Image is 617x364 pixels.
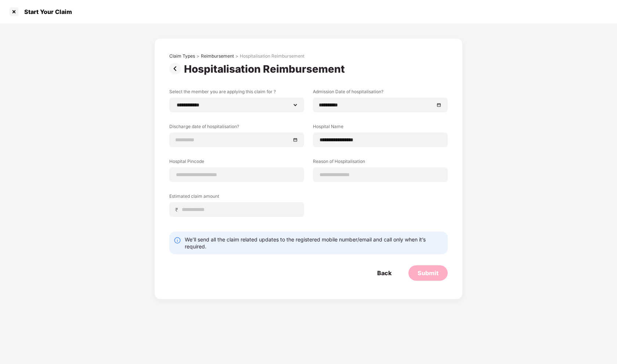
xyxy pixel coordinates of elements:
[201,53,234,59] div: Reimbursement
[184,63,348,75] div: Hospitalisation Reimbursement
[196,53,199,59] div: >
[20,8,72,15] div: Start Your Claim
[313,123,448,132] label: Hospital Name
[418,269,439,277] div: Submit
[169,158,304,167] label: Hospital Pincode
[175,206,181,213] span: ₹
[169,123,304,132] label: Discharge date of hospitalisation?
[169,88,304,98] label: Select the member you are applying this claim for ?
[235,53,238,59] div: >
[169,63,184,74] img: svg+xml;base64,PHN2ZyBpZD0iUHJldi0zMngzMiIgeG1sbnM9Imh0dHA6Ly93d3cudzMub3JnLzIwMDAvc3ZnIiB3aWR0aD...
[313,88,448,98] label: Admission Date of hospitalisation?
[313,158,448,167] label: Reason of Hospitalisation
[169,53,195,59] div: Claim Types
[174,237,181,244] img: svg+xml;base64,PHN2ZyBpZD0iSW5mby0yMHgyMCIgeG1sbnM9Imh0dHA6Ly93d3cudzMub3JnLzIwMDAvc3ZnIiB3aWR0aD...
[185,236,443,250] div: We’ll send all the claim related updates to the registered mobile number/email and call only when...
[240,53,304,59] div: Hospitalisation Reimbursement
[169,193,304,202] label: Estimated claim amount
[377,269,392,277] div: Back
